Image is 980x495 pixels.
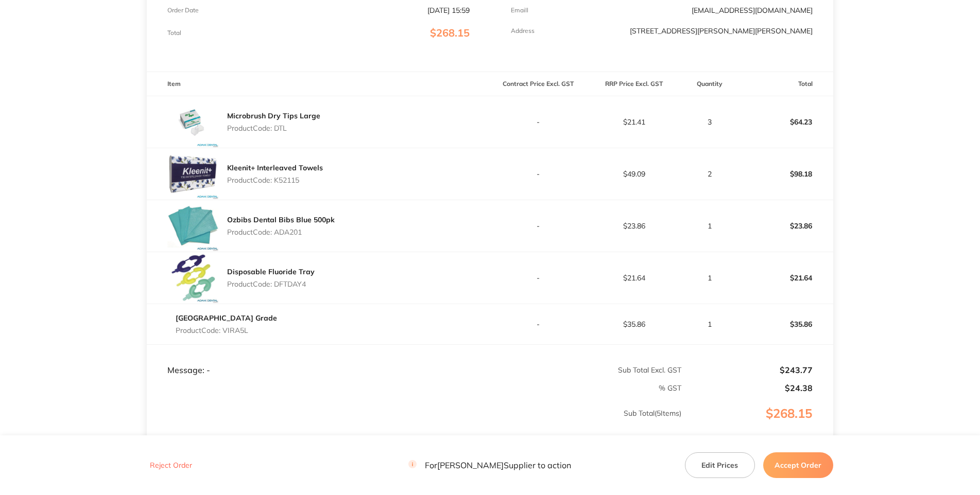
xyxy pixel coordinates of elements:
p: Sub Total ( 5 Items) [147,409,681,438]
p: % GST [147,384,681,392]
p: - [491,222,586,230]
a: Disposable Fluoride Tray [227,267,315,276]
p: - [491,320,586,328]
th: Contract Price Excl. GST [490,72,586,96]
span: $268.15 [430,26,470,39]
p: [STREET_ADDRESS][PERSON_NAME][PERSON_NAME] [630,27,813,35]
p: Emaill [511,7,528,14]
p: 2 [682,170,736,178]
p: Product Code: DTL [227,124,320,132]
p: $268.15 [682,406,832,441]
p: $24.38 [682,383,812,393]
th: RRP Price Excl. GST [586,72,682,96]
p: $64.23 [737,110,833,134]
th: Item [147,72,490,96]
img: aGJlcWcxMA [167,96,219,148]
p: 1 [682,222,736,230]
img: c2liM2NxaA [167,252,219,304]
p: 1 [682,320,736,328]
p: Product Code: DFTDAY4 [227,280,315,288]
a: Microbrush Dry Tips Large [227,111,320,120]
p: $21.41 [587,118,681,126]
p: 3 [682,118,736,126]
p: $35.86 [737,312,833,337]
p: $23.86 [587,222,681,230]
p: Total [167,29,181,37]
p: $21.64 [737,266,833,290]
button: Accept Order [763,452,833,478]
p: Product Code: VIRA5L [176,326,277,334]
p: Order Date [167,7,199,14]
p: - [491,118,586,126]
a: Ozbibs Dental Bibs Blue 500pk [227,215,335,224]
img: Z3R5a2w4NQ [167,200,219,252]
a: Kleenit+ Interleaved Towels [227,163,323,172]
p: [DATE] 15:59 [427,6,470,14]
p: $35.86 [587,320,681,328]
p: $21.64 [587,274,681,282]
button: Edit Prices [685,452,755,478]
button: Reject Order [147,461,195,470]
img: NTcwZWpoYw [167,148,219,200]
th: Quantity [682,72,737,96]
p: 1 [682,274,736,282]
p: For [PERSON_NAME] Supplier to action [408,461,571,470]
a: [EMAIL_ADDRESS][DOMAIN_NAME] [692,6,813,15]
p: Product Code: ADA201 [227,228,335,236]
p: $49.09 [587,170,681,178]
p: Product Code: K52115 [227,176,323,184]
p: $98.18 [737,162,833,186]
p: - [491,274,586,282]
th: Total [737,72,833,96]
p: $23.86 [737,214,833,238]
td: Message: - [147,344,490,375]
p: Address [511,27,535,34]
p: Sub Total Excl. GST [491,366,682,374]
a: [GEOGRAPHIC_DATA] Grade [176,313,277,323]
p: - [491,170,586,178]
p: $243.77 [682,365,812,375]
